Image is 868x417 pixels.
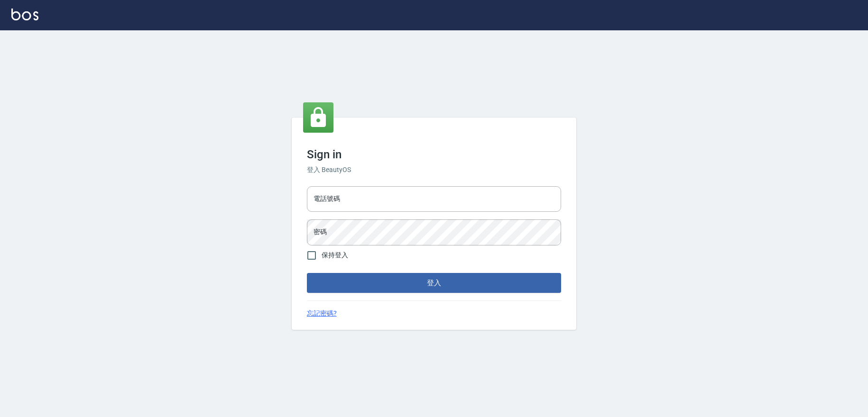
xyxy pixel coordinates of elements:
[307,273,561,293] button: 登入
[307,308,337,318] a: 忘記密碼?
[322,250,348,260] span: 保持登入
[11,9,38,20] img: Logo
[307,165,561,175] h6: 登入 BeautyOS
[307,148,561,161] h3: Sign in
